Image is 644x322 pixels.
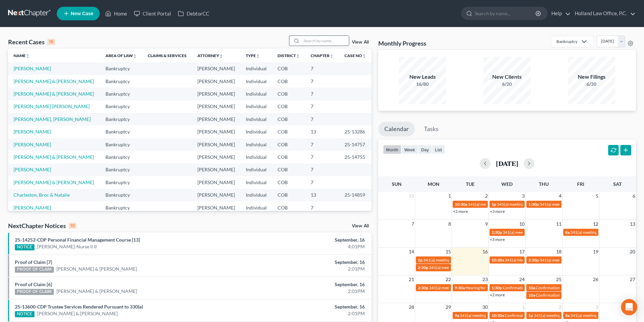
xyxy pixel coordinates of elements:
[528,313,533,318] span: 1p
[428,181,439,187] span: Mon
[503,285,635,290] span: Confirmation hearing for Broc Charleston second case & [PERSON_NAME]
[305,189,339,201] td: 13
[47,39,55,45] div: 15
[629,248,636,256] span: 20
[445,303,452,311] span: 29
[100,151,142,163] td: Bankruptcy
[408,192,415,200] span: 31
[455,313,459,318] span: 9a
[219,54,223,58] i: unfold_more
[418,145,432,154] button: day
[14,167,51,172] a: [PERSON_NAME]
[401,145,418,154] button: week
[496,160,518,167] h2: [DATE]
[539,181,549,187] span: Thu
[460,313,525,318] span: 341(a) meeting for [PERSON_NAME]
[272,100,305,113] td: COB
[240,151,272,163] td: Individual
[15,311,34,317] div: NOTICE
[621,299,637,315] div: Open Intercom Messenger
[14,66,51,71] a: [PERSON_NAME]
[490,209,505,214] a: +3 more
[305,151,339,163] td: 7
[15,267,54,273] div: PROOF OF CLAIM
[130,7,174,20] a: Client Portal
[629,220,636,228] span: 13
[240,164,272,176] td: Individual
[592,248,599,256] span: 19
[272,176,305,189] td: COB
[448,220,452,228] span: 8
[418,122,445,137] a: Tasks
[15,244,34,250] div: NOTICE
[100,113,142,125] td: Bankruptcy
[383,145,401,154] button: month
[311,53,334,58] a: Chapterunfold_more
[466,285,518,290] span: Hearing for [PERSON_NAME]
[240,201,272,214] td: Individual
[305,75,339,88] td: 7
[100,189,142,201] td: Bankruptcy
[378,39,426,47] h3: Monthly Progress
[528,202,539,207] span: 1:30p
[484,192,488,200] span: 2
[519,248,525,256] span: 17
[448,192,452,200] span: 1
[197,53,223,58] a: Attorneyunfold_more
[408,303,415,311] span: 28
[8,222,76,230] div: NextChapter Notices
[240,176,272,189] td: Individual
[302,36,349,46] input: Search by name...
[540,257,605,263] span: 341(a) meeting for [PERSON_NAME]
[305,113,339,125] td: 7
[565,313,570,318] span: 8a
[330,54,334,58] i: unfold_more
[240,75,272,88] td: Individual
[272,138,305,151] td: COB
[305,100,339,113] td: 7
[534,313,635,318] span: 341(a) meeting for [PERSON_NAME] & [PERSON_NAME]
[8,38,55,46] div: Recent Cases
[100,138,142,151] td: Bankruptcy
[192,62,240,75] td: [PERSON_NAME]
[100,176,142,189] td: Bankruptcy
[490,237,505,242] a: +3 more
[492,313,504,318] span: 10:30a
[272,189,305,201] td: COB
[595,192,599,200] span: 5
[240,125,272,138] td: Individual
[555,220,562,228] span: 11
[272,164,305,176] td: COB
[497,202,598,207] span: 341(a) meeting for [PERSON_NAME] & [PERSON_NAME]
[305,125,339,138] td: 13
[418,285,428,290] span: 2:30p
[528,285,535,290] span: 10a
[272,113,305,125] td: COB
[253,310,365,317] div: 2:01PM
[296,54,300,58] i: unfold_more
[399,81,446,88] div: 16/80
[466,181,475,187] span: Tue
[37,310,118,317] a: [PERSON_NAME] & [PERSON_NAME]
[14,154,94,160] a: [PERSON_NAME] & [PERSON_NAME]
[362,54,366,58] i: unfold_more
[14,142,51,147] a: [PERSON_NAME]
[408,248,415,256] span: 14
[613,181,622,187] span: Sat
[253,303,365,310] div: September, 16
[192,88,240,100] td: [PERSON_NAME]
[272,75,305,88] td: COB
[418,265,428,270] span: 2:30p
[56,266,137,272] a: [PERSON_NAME] & [PERSON_NAME]
[256,54,260,58] i: unfold_more
[240,113,272,125] td: Individual
[339,125,372,138] td: 25-13286
[192,100,240,113] td: [PERSON_NAME]
[445,248,452,256] span: 15
[558,192,562,200] span: 4
[555,275,562,283] span: 25
[571,7,636,20] a: Holland Law Office, P.C.
[14,103,90,109] a: [PERSON_NAME] [PERSON_NAME]
[14,78,94,84] a: [PERSON_NAME] & [PERSON_NAME]
[15,289,54,295] div: PROOF OF CLAIM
